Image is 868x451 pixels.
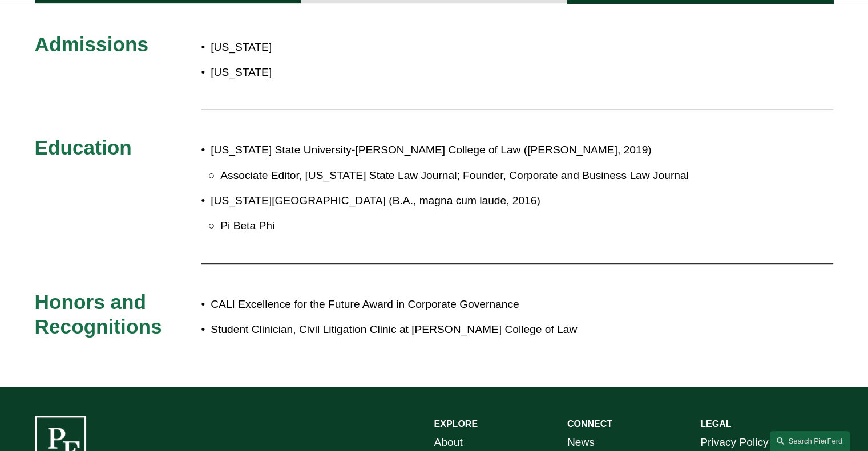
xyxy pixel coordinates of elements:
p: Pi Beta Phi [220,216,733,236]
a: Search this site [770,431,850,451]
p: [US_STATE][GEOGRAPHIC_DATA] (B.A., magna cum laude, 2016) [211,191,733,211]
p: CALI Excellence for the Future Award in Corporate Governance [211,295,733,315]
strong: CONNECT [567,419,612,429]
span: Admissions [35,33,148,55]
p: Associate Editor, [US_STATE] State Law Journal; Founder, Corporate and Business Law Journal [220,166,733,186]
p: [US_STATE] [211,63,500,83]
p: [US_STATE] State University-[PERSON_NAME] College of Law ([PERSON_NAME], 2019) [211,140,733,160]
p: Student Clinician, Civil Litigation Clinic at [PERSON_NAME] College of Law [211,320,733,340]
span: Education [35,136,132,159]
strong: EXPLORE [434,419,478,429]
strong: LEGAL [700,419,731,429]
span: Honors and Recognitions [35,291,162,338]
p: [US_STATE] [211,38,500,58]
